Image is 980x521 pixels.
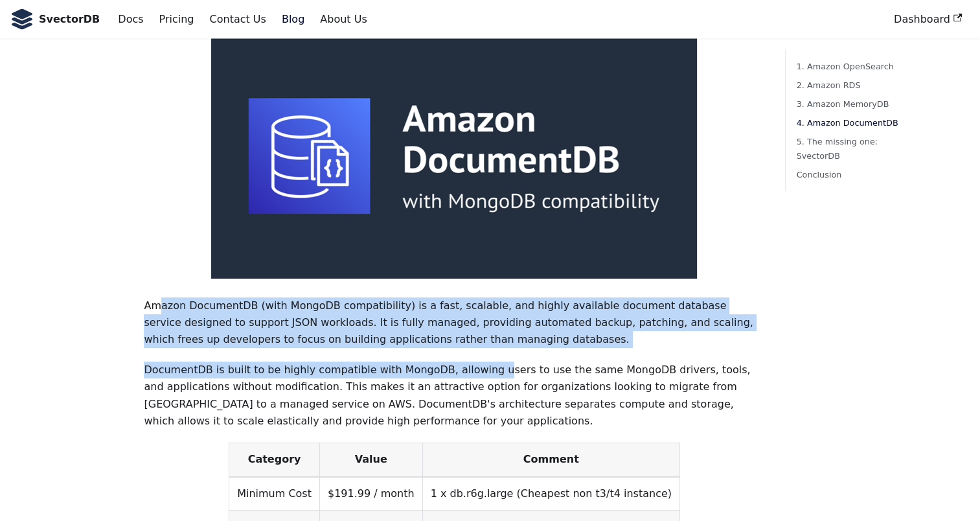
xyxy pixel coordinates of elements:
img: SvectorDB Logo [10,9,34,30]
a: SvectorDB LogoSvectorDB [10,9,100,30]
a: Blog [274,8,312,30]
img: Amazon DocumentDB [211,36,697,279]
a: Pricing [152,8,202,30]
a: Contact Us [201,8,273,30]
td: $191.99 / month [319,477,422,511]
a: 1. Amazon OpenSearch [796,60,902,73]
b: SvectorDB [39,11,100,28]
td: Minimum Cost [229,477,320,511]
a: 5. The missing one: SvectorDB [796,135,902,162]
a: Conclusion [796,168,902,181]
a: 3. Amazon MemoryDB [796,97,902,111]
a: 2. Amazon RDS [796,78,902,92]
th: Category [229,443,320,477]
a: About Us [312,8,374,30]
td: 1 x db.r6g.large (Cheapest non t3/t4 instance) [422,477,679,511]
p: DocumentDB is built to be highly compatible with MongoDB, allowing users to use the same MongoDB ... [144,362,764,430]
a: 4. Amazon DocumentDB [796,116,902,130]
a: Docs [110,8,151,30]
p: Amazon DocumentDB (with MongoDB compatibility) is a fast, scalable, and highly available document... [144,297,764,349]
a: Dashboard [886,8,970,30]
th: Comment [422,443,679,477]
th: Value [319,443,422,477]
